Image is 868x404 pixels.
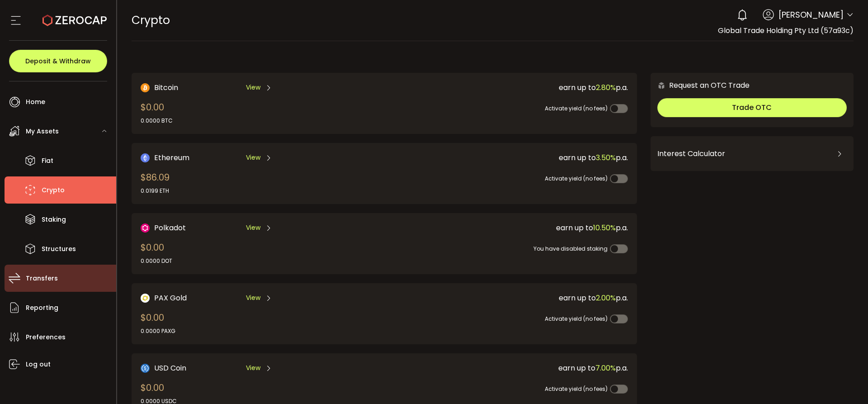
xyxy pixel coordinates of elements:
span: Activate yield (no fees) [545,315,608,323]
div: $0.00 [141,100,173,125]
span: Activate yield (no fees) [545,105,608,112]
span: 7.00% [595,363,616,373]
span: View [246,153,260,162]
span: Home [26,95,45,109]
div: 0.0000 BTC [141,117,173,125]
div: earn up to p.a. [378,82,628,93]
img: DOT [141,223,150,233]
button: Deposit & Withdraw [9,50,107,72]
img: PAX Gold [141,294,150,303]
div: $0.00 [141,241,172,265]
div: earn up to p.a. [378,152,628,163]
div: earn up to p.a. [378,362,628,374]
span: Reporting [26,301,58,314]
div: $86.09 [141,171,170,195]
div: 0.0000 DOT [141,257,172,265]
span: Fiat [42,154,53,167]
span: 2.00% [596,293,616,303]
span: View [246,363,260,373]
span: 10.50% [593,223,616,233]
span: Structures [42,242,76,256]
span: Global Trade Holding Pty Ltd (57a93c) [718,25,854,36]
span: My Assets [26,125,59,138]
span: Polkadot [154,222,186,233]
span: Crypto [42,184,65,197]
div: 0.0000 PAXG [141,327,175,335]
span: 3.50% [596,152,616,163]
span: Crypto [132,12,170,28]
span: PAX Gold [154,292,187,304]
img: Ethereum [141,153,150,162]
span: View [246,83,260,92]
span: Trade OTC [732,102,772,113]
img: Bitcoin [141,83,150,92]
span: View [246,293,260,303]
button: Trade OTC [657,98,847,117]
iframe: Chat Widget [823,361,868,404]
div: Request an OTC Trade [651,80,750,91]
span: Preferences [26,331,66,344]
span: You have disabled staking [533,245,608,252]
img: 6nGpN7MZ9FLuBP83NiajKbTRY4UzlzQtBKtCrLLspmCkSvCZHBKvY3NxgQaT5JnOQREvtQ257bXeeSTueZfAPizblJ+Fe8JwA... [657,81,665,90]
span: Log out [26,358,51,371]
span: Activate yield (no fees) [545,175,608,182]
div: earn up to p.a. [378,292,628,304]
span: Ethereum [154,152,189,163]
span: Bitcoin [154,82,178,93]
div: $0.00 [141,311,175,335]
span: Deposit & Withdraw [25,58,91,64]
span: Activate yield (no fees) [545,385,608,393]
span: USD Coin [154,362,186,374]
span: Transfers [26,272,58,285]
div: Interest Calculator [657,143,847,165]
img: USD Coin [141,364,150,373]
span: 2.80% [596,82,616,93]
span: Staking [42,213,66,226]
div: 0.0199 ETH [141,187,170,195]
span: View [246,223,260,233]
div: earn up to p.a. [378,222,628,233]
span: [PERSON_NAME] [778,9,844,21]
